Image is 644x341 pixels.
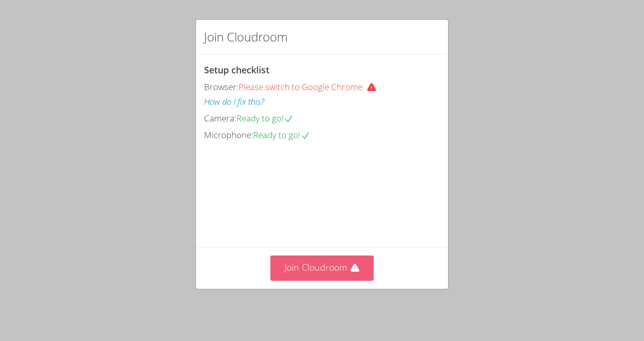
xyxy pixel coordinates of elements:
span: Setup checklist [204,64,269,76]
button: How do I fix this? [204,95,264,109]
span: Camera: [204,112,236,124]
span: Ready to go! [236,112,294,124]
h2: Join Cloudroom [204,28,288,46]
span: Ready to go! [253,129,310,141]
span: Microphone: [204,129,253,141]
span: Browser: [204,81,238,93]
span: Please switch to Google Chrome. [238,81,381,93]
button: Join Cloudroom [270,255,374,280]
